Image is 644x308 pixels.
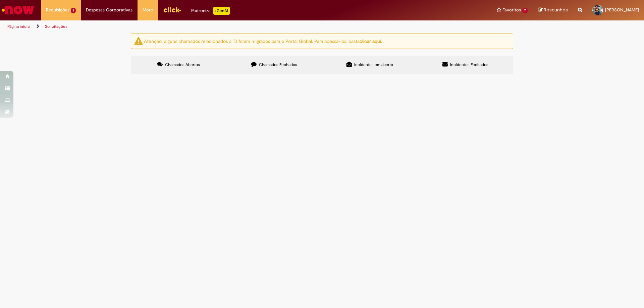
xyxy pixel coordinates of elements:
a: Solicitações [45,24,67,29]
span: More [143,7,153,13]
img: click_logo_yellow_360x200.png [163,5,181,15]
span: Favoritos [502,7,521,13]
ul: Trilhas de página [5,20,424,33]
img: ServiceNow [1,3,35,17]
div: Padroniza [191,7,230,15]
a: clicar aqui. [360,38,382,44]
span: Incidentes Fechados [450,62,488,67]
span: 7 [522,8,528,13]
p: +GenAi [213,7,230,15]
span: Chamados Abertos [165,62,200,67]
a: Rascunhos [538,7,568,13]
span: 1 [71,8,76,13]
a: Página inicial [7,24,31,29]
span: [PERSON_NAME] [605,7,639,13]
span: Chamados Fechados [259,62,297,67]
ng-bind-html: Atenção: alguns chamados relacionados a T.I foram migrados para o Portal Global. Para acessá-los,... [144,38,382,44]
span: Despesas Corporativas [86,7,132,13]
span: Incidentes em aberto [354,62,393,67]
span: Requisições [46,7,69,13]
span: Rascunhos [544,7,568,13]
